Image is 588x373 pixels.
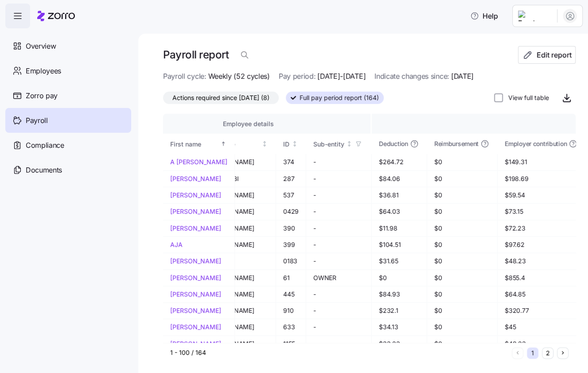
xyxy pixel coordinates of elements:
[170,339,227,348] a: [PERSON_NAME]
[346,141,352,147] div: Not sorted
[170,191,227,200] a: [PERSON_NAME]
[379,339,419,348] span: $33.23
[205,323,269,331] span: [PERSON_NAME]
[379,240,419,249] span: $104.51
[518,46,576,64] button: Edit report
[505,207,578,216] span: $73.15
[317,71,366,82] span: [DATE]-[DATE]
[205,290,269,299] span: [PERSON_NAME]
[205,191,269,200] span: [PERSON_NAME]
[313,240,364,249] span: -
[163,71,206,82] span: Payroll cycle:
[379,191,419,200] span: $36.81
[542,347,553,359] button: 2
[505,306,578,315] span: $320.77
[470,11,498,21] span: Help
[313,174,364,183] span: -
[283,339,299,348] span: 1155
[283,207,299,216] span: 0429
[205,224,269,233] span: [PERSON_NAME]
[283,290,299,299] span: 445
[527,347,538,359] button: 1
[26,90,58,101] span: Zorro pay
[170,224,227,233] a: [PERSON_NAME]
[276,134,306,154] th: IDNot sorted
[172,92,269,104] span: Actions required since [DATE] (8)
[283,224,299,233] span: 390
[5,58,131,83] a: Employees
[505,191,578,200] span: $59.54
[205,339,269,348] span: [PERSON_NAME]
[434,158,490,166] span: $0
[313,207,364,216] span: -
[379,290,419,299] span: $84.93
[170,158,227,166] a: A [PERSON_NAME]
[505,158,578,166] span: $149.31
[537,50,572,60] span: Edit report
[313,191,364,200] span: -
[5,158,131,182] a: Documents
[451,71,474,82] span: [DATE]
[170,323,227,331] a: [PERSON_NAME]
[434,323,490,331] span: $0
[205,257,269,265] span: EUSTACE
[557,347,569,359] button: Next page
[5,34,131,58] a: Overview
[379,257,419,265] span: $31.65
[505,174,578,183] span: $198.69
[5,133,131,158] a: Compliance
[512,347,523,359] button: Previous page
[434,306,490,315] span: $0
[313,273,364,282] span: OWNER
[505,273,578,282] span: $855.4
[170,139,219,149] div: First name
[379,224,419,233] span: $11.98
[205,174,269,183] span: ELYAGOUBI
[283,174,299,183] span: 287
[313,306,364,315] span: -
[170,273,227,282] a: [PERSON_NAME]
[170,306,227,315] a: [PERSON_NAME]
[374,71,449,82] span: Indicate changes since:
[505,224,578,233] span: $72.23
[205,207,269,216] span: [PERSON_NAME]
[434,207,490,216] span: $0
[313,323,364,331] span: -
[26,140,64,151] span: Compliance
[379,174,419,183] span: $84.06
[434,273,490,282] span: $0
[518,11,550,21] img: Employer logo
[170,240,227,249] a: AJA
[170,174,227,183] a: [PERSON_NAME]
[205,306,269,315] span: [PERSON_NAME]
[170,207,227,216] a: [PERSON_NAME]
[261,141,268,147] div: Not sorted
[505,339,578,348] span: $48.23
[283,240,299,249] span: 399
[283,257,299,265] span: 0183
[283,306,299,315] span: 910
[434,191,490,200] span: $0
[26,41,56,52] span: Overview
[26,65,61,77] span: Employees
[283,158,299,166] span: 374
[379,158,419,166] span: $264.72
[505,290,578,299] span: $64.85
[170,257,227,265] a: [PERSON_NAME]
[283,191,299,200] span: 537
[313,257,364,265] span: -
[163,48,229,62] h1: Payroll report
[463,7,505,25] button: Help
[283,323,299,331] span: 633
[5,83,131,108] a: Zorro pay
[26,165,62,176] span: Documents
[434,174,490,183] span: $0
[292,141,298,147] div: Not sorted
[283,139,290,149] div: ID
[505,257,578,265] span: $48.23
[434,339,490,348] span: $0
[208,71,270,82] span: Weekly (52 cycles)
[434,139,479,148] span: Reimbursement
[313,139,344,149] div: Sub-entity
[434,257,490,265] span: $0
